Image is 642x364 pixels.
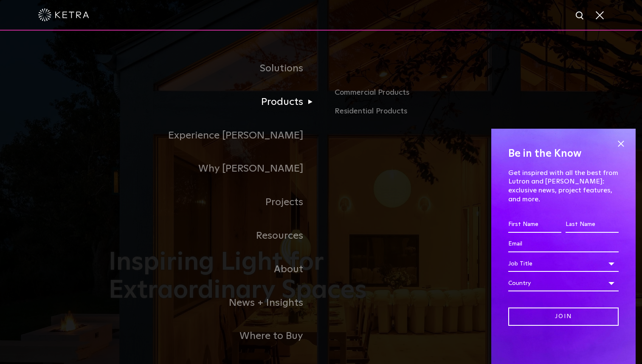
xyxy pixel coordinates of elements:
a: News + Insights [109,286,321,320]
a: Where to Buy [109,319,321,353]
img: ketra-logo-2019-white [38,8,89,21]
img: search icon [575,11,586,21]
p: Get inspired with all the best from Lutron and [PERSON_NAME]: exclusive news, project features, a... [508,169,619,204]
input: Email [508,236,619,252]
a: Products [109,85,321,119]
input: Last Name [566,217,619,233]
a: Solutions [109,52,321,85]
div: Country [508,275,619,291]
h4: Be in the Know [508,146,619,162]
a: Projects [109,186,321,219]
input: Join [508,308,619,326]
a: Residential Products [335,105,533,118]
input: First Name [508,217,561,233]
a: About [109,253,321,286]
a: Resources [109,219,321,253]
div: Job Title [508,256,619,272]
a: Why [PERSON_NAME] [109,152,321,186]
div: Navigation Menu [109,52,533,353]
a: Commercial Products [335,87,533,105]
a: Experience [PERSON_NAME] [109,119,321,152]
